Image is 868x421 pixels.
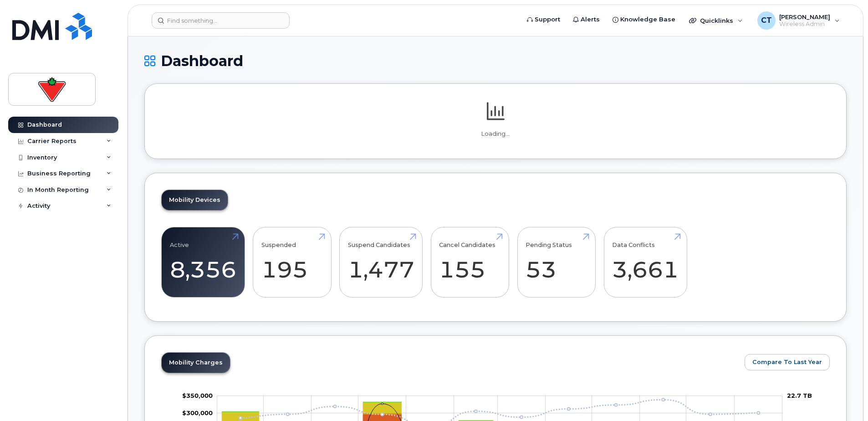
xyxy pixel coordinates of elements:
[182,409,213,416] tspan: $300,000
[787,392,812,399] tspan: 22.7 TB
[144,53,847,69] h1: Dashboard
[745,354,830,370] button: Compare To Last Year
[612,232,679,293] a: Data Conflicts 3,661
[752,358,822,366] span: Compare To Last Year
[182,409,213,416] g: $0
[439,232,500,293] a: Cancel Candidates 155
[261,232,323,293] a: Suspended 195
[170,232,236,293] a: Active 8,356
[161,130,830,138] p: Loading...
[162,353,230,373] a: Mobility Charges
[348,232,414,293] a: Suspend Candidates 1,477
[182,392,213,399] tspan: $350,000
[182,392,213,399] g: $0
[526,232,587,293] a: Pending Status 53
[162,190,228,210] a: Mobility Devices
